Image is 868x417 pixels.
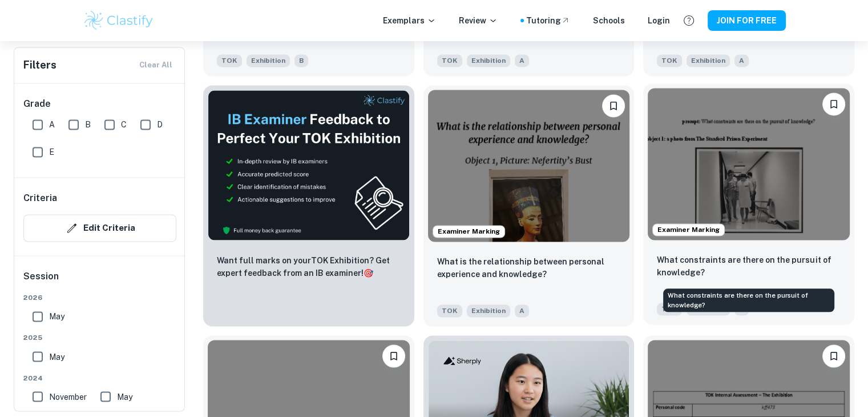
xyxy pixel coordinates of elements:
[657,54,682,67] span: TOK
[23,191,57,205] h6: Criteria
[49,310,64,323] span: May
[467,54,510,67] span: Exhibition
[23,332,176,343] span: 2025
[428,90,630,241] img: TOK Exhibition example thumbnail: What is the relationship between persona
[121,118,127,131] span: C
[49,118,55,131] span: A
[49,146,54,158] span: E
[423,85,635,326] a: Examiner MarkingPlease log in to bookmark exemplarsWhat is the relationship between personal expe...
[23,97,176,111] h6: Grade
[708,10,786,31] button: JOIN FOR FREE
[643,85,854,326] a: Examiner MarkingPlease log in to bookmark exemplarsWhat constraints are there on the pursuit of k...
[85,118,91,131] span: B
[49,390,87,403] span: November
[653,224,724,235] span: Examiner Marking
[383,14,436,27] p: Exemplars
[83,9,155,32] img: Clastify logo
[437,54,462,67] span: TOK
[437,255,621,280] p: What is the relationship between personal experience and knowledge?
[822,93,845,115] button: Please log in to bookmark exemplars
[117,390,132,403] span: May
[657,254,841,279] p: What constraints are there on the pursuit of knowledge?
[49,350,64,363] span: May
[648,88,850,239] img: TOK Exhibition example thumbnail: What constraints are there on the pursui
[23,57,56,73] h6: Filters
[382,344,405,367] button: Please log in to bookmark exemplars
[208,90,410,240] img: Thumbnail
[515,54,529,67] span: A
[203,85,414,326] a: ThumbnailWant full marks on yourTOK Exhibition? Get expert feedback from an IB examiner!
[734,54,749,67] span: A
[467,304,510,317] span: Exhibition
[433,226,504,236] span: Examiner Marking
[23,270,176,292] h6: Session
[593,14,625,27] a: Schools
[679,11,699,30] button: Help and Feedback
[23,214,176,242] button: Edit Criteria
[663,288,834,312] div: What constraints are there on the pursuit of knowledge?
[515,304,529,317] span: A
[217,54,242,67] span: TOK
[247,54,290,67] span: Exhibition
[648,14,670,27] a: Login
[157,118,163,131] span: D
[437,304,462,317] span: TOK
[294,54,308,67] span: B
[23,292,176,303] span: 2026
[602,94,625,117] button: Please log in to bookmark exemplars
[364,268,373,278] span: 🎯
[217,254,401,279] p: Want full marks on your TOK Exhibition ? Get expert feedback from an IB examiner!
[459,14,498,27] p: Review
[23,372,176,383] span: 2024
[657,303,682,315] span: TOK
[687,54,730,67] span: Exhibition
[822,344,845,367] button: Please log in to bookmark exemplars
[526,14,570,27] a: Tutoring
